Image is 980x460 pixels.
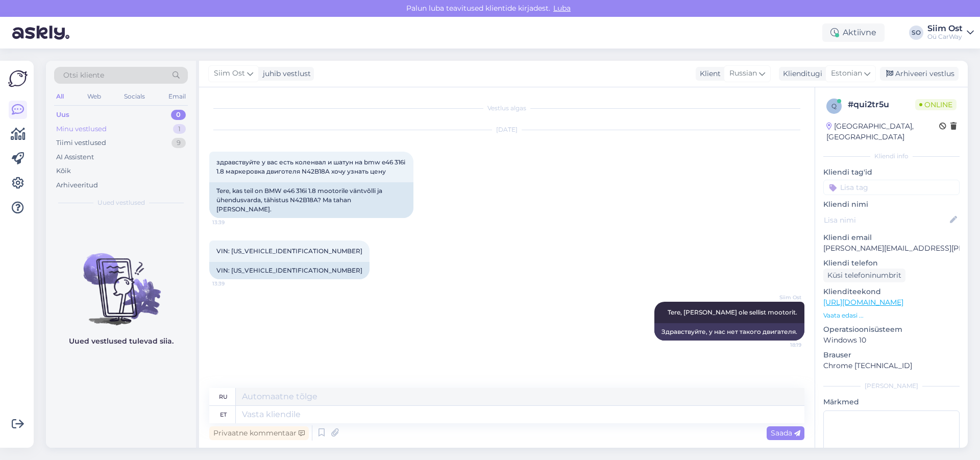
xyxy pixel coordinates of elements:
[668,308,797,316] span: Tere, [PERSON_NAME] ole sellist mootorit.
[823,286,960,297] p: Klienditeekond
[831,68,862,79] span: Estonian
[771,428,800,438] span: Saada
[823,243,960,254] p: [PERSON_NAME][EMAIL_ADDRESS][PERSON_NAME][DOMAIN_NAME]
[826,121,939,142] div: [GEOGRAPHIC_DATA], [GEOGRAPHIC_DATA]
[166,90,188,103] div: Email
[56,166,71,176] div: Kõik
[216,158,408,175] span: здравствуйте у вас есть коленвал и шатун на bmw e46 316i 1.8 маркеровка двиготеля N42B18A хочу уз...
[831,102,837,110] span: q
[122,90,147,103] div: Socials
[823,152,960,161] div: Kliendi info
[212,219,251,226] span: 13:39
[56,138,106,148] div: Tiimi vestlused
[823,381,960,391] div: [PERSON_NAME]
[763,294,801,301] span: Siim Ost
[214,68,245,79] span: Siim Ost
[216,247,362,255] span: VIN: [US_VEHICLE_IDENTIFICATION_NUMBER]
[209,182,413,218] div: Tere, kas teil on BMW e46 316i 1.8 mootorile väntvõlli ja ühendusvarda, tähistus N42B18A? Ma taha...
[927,33,963,41] div: Oü CarWay
[927,25,974,41] a: Siim OstOü CarWay
[220,406,227,423] div: et
[823,167,960,178] p: Kliendi tag'id
[56,152,94,162] div: AI Assistent
[915,99,957,110] span: Online
[823,269,905,282] div: Küsi telefoninumbrit
[209,125,804,134] div: [DATE]
[823,298,903,307] a: [URL][DOMAIN_NAME]
[259,68,311,79] div: juhib vestlust
[823,397,960,407] p: Märkmed
[171,110,186,120] div: 0
[729,68,757,79] span: Russian
[56,124,107,134] div: Minu vestlused
[823,311,960,320] p: Vaata edasi ...
[219,388,228,405] div: ru
[212,280,251,287] span: 13:39
[209,426,309,440] div: Privaatne kommentaar
[209,104,804,113] div: Vestlus algas
[63,70,104,81] span: Otsi kliente
[85,90,103,103] div: Web
[46,235,196,327] img: No chats
[763,341,801,349] span: 18:19
[823,335,960,346] p: Windows 10
[56,180,98,190] div: Arhiveeritud
[97,198,145,207] span: Uued vestlused
[880,67,959,81] div: Arhiveeri vestlus
[823,258,960,269] p: Kliendi telefon
[56,110,69,120] div: Uus
[654,323,804,341] div: Здравствуйте, у нас нет такого двигателя.
[823,199,960,210] p: Kliendi nimi
[779,68,822,79] div: Klienditugi
[927,25,963,33] div: Siim Ost
[696,68,721,79] div: Klient
[823,360,960,371] p: Chrome [TECHNICAL_ID]
[54,90,66,103] div: All
[823,232,960,243] p: Kliendi email
[171,138,186,148] div: 9
[69,336,174,347] p: Uued vestlused tulevad siia.
[823,324,960,335] p: Operatsioonisüsteem
[909,26,923,40] div: SO
[209,262,370,279] div: VIN: [US_VEHICLE_IDENTIFICATION_NUMBER]
[824,214,948,226] input: Lisa nimi
[173,124,186,134] div: 1
[8,69,28,88] img: Askly Logo
[550,4,574,13] span: Luba
[848,99,915,111] div: # qui2tr5u
[822,23,885,42] div: Aktiivne
[823,180,960,195] input: Lisa tag
[823,350,960,360] p: Brauser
